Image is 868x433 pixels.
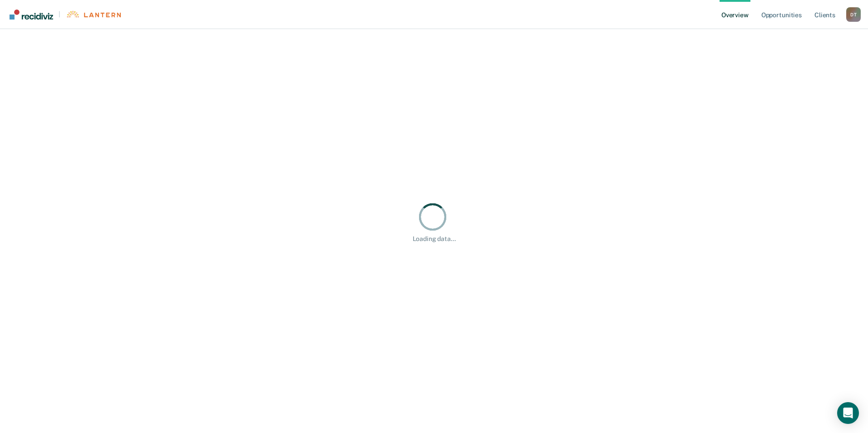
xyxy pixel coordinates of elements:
[10,10,53,20] img: Recidiviz
[846,7,861,22] button: Profile dropdown button
[837,402,859,424] div: Open Intercom Messenger
[846,7,861,22] div: D T
[53,10,66,18] span: |
[413,235,456,243] div: Loading data...
[66,11,121,18] img: Lantern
